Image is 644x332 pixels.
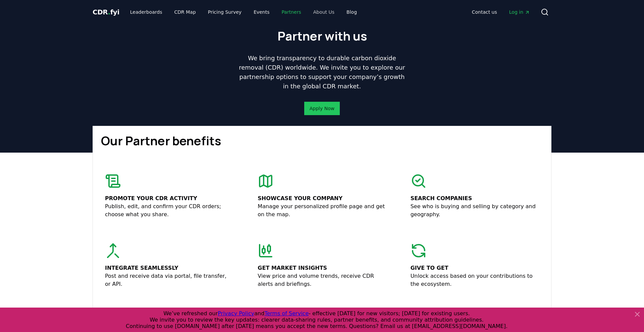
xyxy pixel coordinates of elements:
h1: Our Partner benefits [101,134,543,148]
p: We bring transparency to durable carbon dioxide removal (CDR) worldwide. We invite you to explore... [236,54,408,91]
a: CDR.fyi [93,7,119,17]
h1: Partner with us [277,29,367,43]
a: Partners [276,6,307,18]
nav: Main [125,6,362,18]
p: Publish, edit, and confirm your CDR orders; choose what you share. [105,202,233,219]
a: About Us [308,6,340,18]
p: Search companies [411,194,539,202]
a: Apply Now [310,105,334,112]
p: Showcase your company [258,194,386,202]
p: Manage your personalized profile page and get on the map. [258,202,386,219]
a: Blog [341,6,362,18]
p: See who is buying and selling by category and geography. [411,202,539,219]
nav: Main [467,6,535,18]
a: Log in [504,6,535,18]
p: View price and volume trends, receive CDR alerts and briefings. [258,272,386,288]
button: Apply Now [304,102,340,115]
p: Post and receive data via portal, file transfer, or API. [105,272,233,288]
a: Contact us [467,6,502,18]
span: . [108,8,110,16]
p: Give to get [411,264,539,272]
span: CDR fyi [93,8,119,16]
span: Log in [509,9,530,15]
a: Events [248,6,275,18]
a: Leaderboards [125,6,168,18]
a: Pricing Survey [203,6,247,18]
p: Get market insights [258,264,386,272]
p: Promote your CDR activity [105,194,233,202]
a: CDR Map [169,6,201,18]
p: Integrate seamlessly [105,264,233,272]
p: Unlock access based on your contributions to the ecosystem. [411,272,539,288]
